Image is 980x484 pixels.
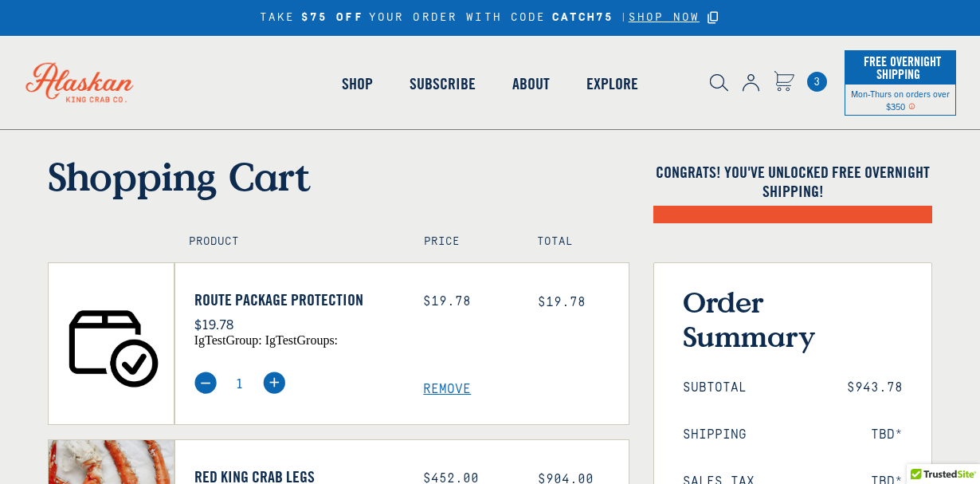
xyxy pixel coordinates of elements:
[48,153,629,199] h1: Shopping Cart
[423,294,514,309] div: $19.78
[860,49,941,86] span: Free Overnight Shipping
[194,333,262,347] span: igTestGroup:
[263,372,285,394] img: plus
[423,382,629,397] a: Remove
[323,38,391,129] a: Shop
[424,235,502,249] h4: Price
[743,74,759,92] img: account
[8,45,151,120] img: Alaskan King Crab Co. logo
[683,380,747,395] span: Subtotal
[189,235,390,249] h4: Product
[629,11,700,25] a: SHOP NOW
[683,285,903,353] h3: Order Summary
[537,235,615,249] h4: Total
[653,163,932,201] h4: Congrats! You've unlocked FREE OVERNIGHT SHIPPING!
[710,74,728,92] img: search
[807,72,827,92] span: 3
[194,372,217,394] img: minus
[538,295,586,309] span: $19.78
[908,100,915,112] span: Shipping Notice Icon
[391,38,494,129] a: Subscribe
[265,333,338,347] span: igTestGroups:
[851,88,950,112] span: Mon-Thurs on orders over $350
[260,9,720,27] div: TAKE YOUR ORDER WITH CODE |
[194,313,400,334] p: $19.78
[552,11,614,25] strong: CATCH75
[194,290,400,309] a: Route Package Protection
[568,38,657,129] a: Explore
[494,38,568,129] a: About
[774,71,794,94] a: Cart
[301,11,363,25] strong: $75 OFF
[847,380,903,395] span: $943.78
[683,427,747,443] span: Shipping
[629,11,700,24] span: SHOP NOW
[807,72,827,92] a: Cart
[49,263,174,424] img: Route Package Protection - $19.78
